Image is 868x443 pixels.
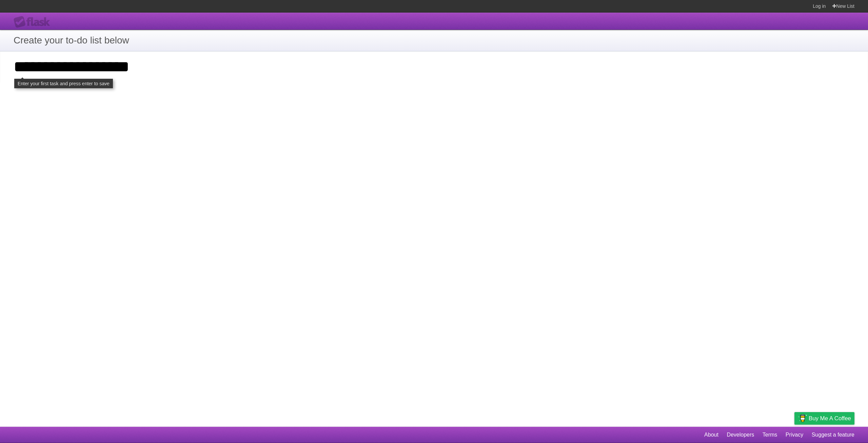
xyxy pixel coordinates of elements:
[14,33,854,48] h1: Create your to-do list below
[794,412,854,425] a: Buy me a coffee
[14,16,54,28] div: Flask
[812,428,854,441] a: Suggest a feature
[809,412,851,424] span: Buy me a coffee
[727,428,754,441] a: Developers
[786,428,803,441] a: Privacy
[763,428,777,441] a: Terms
[798,412,807,424] img: Buy me a coffee
[704,428,718,441] a: About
